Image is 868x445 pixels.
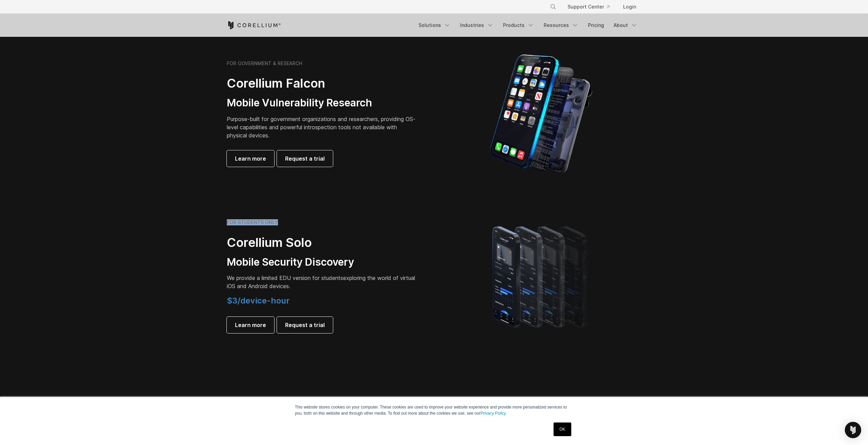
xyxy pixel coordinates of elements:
[227,256,418,269] h3: Mobile Security Discovery
[540,19,583,31] a: Resources
[227,115,418,139] p: Purpose-built for government organizations and researchers, providing OS-level capabilities and p...
[479,217,603,336] img: A lineup of four iPhone models becoming more gradient and blurred
[277,150,333,167] a: Request a trial
[609,19,642,31] a: About
[499,19,538,31] a: Products
[414,19,455,31] a: Solutions
[227,76,418,91] h2: Corellium Falcon
[845,422,861,438] div: Open Intercom Messenger
[618,1,642,13] a: Login
[542,1,642,13] div: Navigation Menu
[227,317,274,333] a: Learn more
[227,219,278,225] h6: FOR STUDENTS ONLY
[227,274,418,290] p: exploring the world of virtual iOS and Android devices.
[277,317,333,333] a: Request a trial
[227,60,302,66] h6: FOR GOVERNMENT & RESEARCH
[295,404,573,416] p: This website stores cookies on your computer. These cookies are used to improve your website expe...
[235,154,266,163] span: Learn more
[227,21,281,29] a: Corellium Home
[554,422,571,436] a: OK
[227,296,290,306] span: $3/device-hour
[285,321,325,329] span: Request a trial
[227,235,418,250] h2: Corellium Solo
[456,19,498,31] a: Industries
[227,97,418,109] h3: Mobile Vulnerability Research
[227,275,343,281] span: We provide a limited EDU version for students
[490,54,592,173] img: iPhone model separated into the mechanics used to build the physical device.
[285,154,325,163] span: Request a trial
[227,150,274,167] a: Learn more
[562,1,615,13] a: Support Center
[547,1,559,13] button: Search
[414,19,642,31] div: Navigation Menu
[481,411,507,416] a: Privacy Policy.
[584,19,608,31] a: Pricing
[235,321,266,329] span: Learn more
